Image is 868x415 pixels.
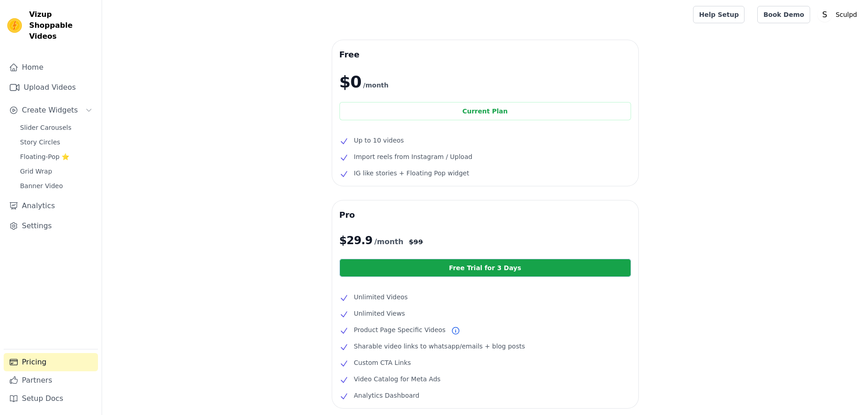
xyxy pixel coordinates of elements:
[4,371,98,389] a: Partners
[354,151,473,162] span: Import reels from Instagram / Upload
[29,9,94,42] span: Vizup Shoppable Videos
[409,237,423,246] span: $ 99
[15,165,98,178] a: Grid Wrap
[832,6,861,23] p: Sculpd
[363,80,389,91] span: /month
[374,236,403,247] span: /month
[354,324,446,335] span: Product Page Specific Videos
[22,105,78,116] span: Create Widgets
[7,18,22,33] img: Vizup
[822,10,827,19] text: S
[339,208,631,222] h3: Pro
[817,6,861,23] button: S Sculpd
[339,259,631,277] a: Free Trial for 3 Days
[339,374,631,384] li: Video Catalog for Meta Ads
[4,217,98,235] a: Settings
[693,6,745,23] a: Help Setup
[354,390,420,401] span: Analytics Dashboard
[339,233,373,248] span: $ 29.9
[339,102,631,120] div: Current Plan
[15,121,98,134] a: Slider Carousels
[757,6,810,23] a: Book Demo
[4,389,98,408] a: Setup Docs
[20,123,72,132] span: Slider Carousels
[339,357,631,368] li: Custom CTA Links
[20,167,52,176] span: Grid Wrap
[4,197,98,215] a: Analytics
[15,150,98,163] a: Floating-Pop ⭐
[4,101,98,119] button: Create Widgets
[339,47,631,62] h3: Free
[354,168,469,179] span: IG like stories + Floating Pop widget
[354,135,404,146] span: Up to 10 videos
[354,341,525,352] span: Sharable video links to whatsapp/emails + blog posts
[15,179,98,192] a: Banner Video
[4,58,98,77] a: Home
[20,138,60,147] span: Story Circles
[4,353,98,371] a: Pricing
[354,308,405,319] span: Unlimited Views
[20,181,63,190] span: Banner Video
[20,152,69,161] span: Floating-Pop ⭐
[15,136,98,149] a: Story Circles
[354,292,408,302] span: Unlimited Videos
[4,78,98,97] a: Upload Videos
[339,73,361,91] span: $0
